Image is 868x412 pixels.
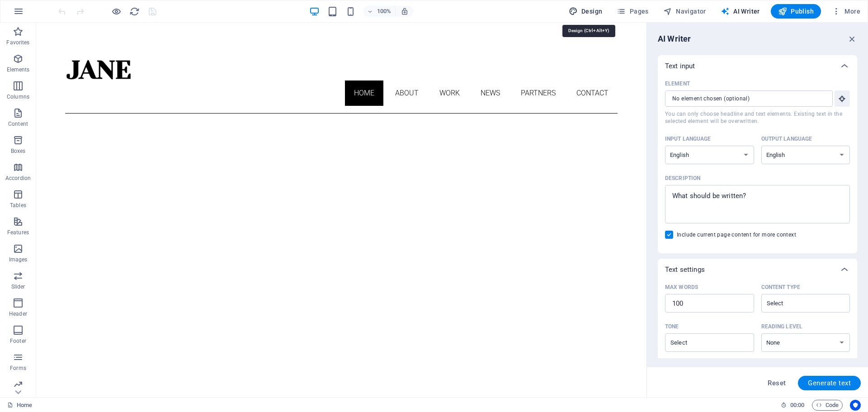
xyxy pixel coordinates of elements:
select: Input language [665,146,754,164]
a: Click to cancel selection. Double-click to open Pages [7,400,32,411]
button: Navigator [660,4,710,19]
p: Tone [665,323,679,330]
i: On resize automatically adjust zoom level to fit chosen device. [401,7,409,15]
p: Max words [665,284,698,291]
span: Pages [617,7,648,16]
p: Text settings [665,265,705,274]
i: Reload page [129,6,140,17]
span: Include current page content for more context [677,231,796,238]
button: Usercentrics [850,400,861,411]
div: Text settings [658,280,857,406]
span: Generate text [808,379,851,387]
input: ToneClear [668,336,736,349]
input: Content typeClear [764,297,833,310]
p: Slider [11,283,25,290]
div: Text settings [658,259,857,280]
span: Reset [768,379,786,387]
p: Tables [10,202,26,209]
span: Code [816,400,839,411]
button: Design [565,4,606,19]
p: Content [8,120,28,128]
span: Design [569,7,603,16]
p: Features [7,229,29,236]
input: Max words [665,294,754,313]
p: Text input [665,62,695,71]
button: Generate text [798,376,861,390]
p: Reading level [761,323,802,330]
p: Forms [10,365,26,372]
div: Text input [658,77,857,253]
p: Header [9,310,27,317]
p: Images [9,256,28,263]
p: Element [665,80,690,87]
p: Description [665,175,700,182]
div: Text input [658,55,857,77]
button: Code [812,400,843,411]
p: Boxes [11,147,26,155]
select: Output language [761,146,850,164]
input: ElementYou can only choose headline and text elements. Existing text in the selected element will... [665,90,826,107]
h6: 100% [377,6,392,17]
span: : [797,402,798,408]
p: Elements [7,66,30,73]
textarea: Description [670,189,845,219]
p: Output language [761,135,812,142]
button: Reset [763,376,791,390]
button: reload [129,6,140,17]
p: Columns [7,93,29,100]
span: Navigator [663,7,706,16]
span: 00 00 [790,400,804,411]
span: You can only choose headline and text elements. Existing text in the selected element will be ove... [665,110,850,125]
button: Publish [771,4,821,19]
button: Pages [613,4,652,19]
button: ElementYou can only choose headline and text elements. Existing text in the selected element will... [835,90,850,107]
p: Accordion [5,175,31,182]
span: More [832,7,860,16]
h6: Session time [781,400,805,411]
p: Footer [10,337,26,345]
button: AI Writer [717,4,764,19]
select: Reading level [761,333,850,352]
p: Input language [665,135,711,142]
h6: AI Writer [658,33,691,44]
p: Favorites [6,39,29,46]
span: Publish [778,7,814,16]
p: Content type [761,284,800,291]
span: AI Writer [721,7,760,16]
button: More [828,4,864,19]
button: 100% [363,6,396,17]
button: Click here to leave preview mode and continue editing [111,6,122,17]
